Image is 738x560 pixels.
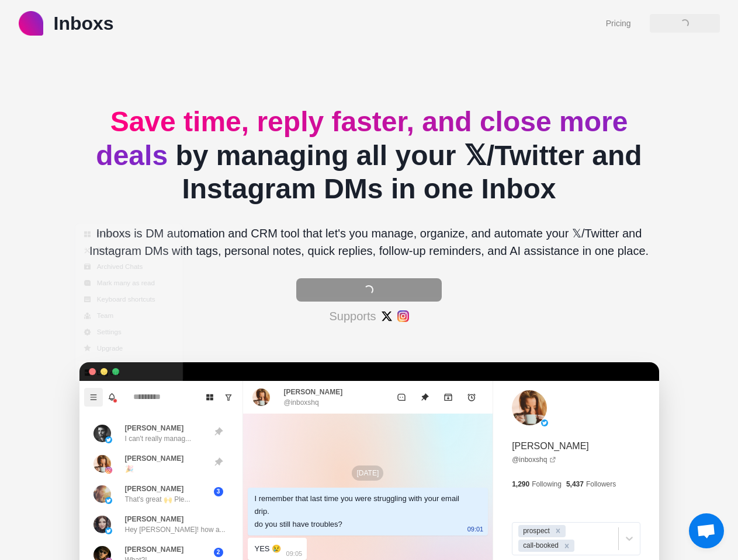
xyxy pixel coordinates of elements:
[390,386,413,409] button: Mark as unread
[519,540,560,552] div: call-booked
[255,542,282,555] div: YES 😢
[219,388,238,407] button: Show unread conversations
[125,544,184,555] p: [PERSON_NAME]
[79,225,659,260] p: Inboxs is DM automation and CRM tool that let's you manage, organize, and automate your 𝕏/Twitter...
[103,388,122,407] button: Notifications
[532,479,562,489] p: Following
[93,425,111,442] img: picture
[19,9,114,37] a: logoInboxs
[19,11,43,36] img: logo
[93,516,111,533] img: picture
[566,479,584,489] p: 5,437
[125,423,184,433] p: [PERSON_NAME]
[93,455,111,473] img: picture
[381,310,393,322] img: #
[467,523,484,535] p: 09:01
[329,307,376,325] p: Supports
[586,479,616,489] p: Followers
[93,485,111,503] img: picture
[125,524,226,535] p: Hey [PERSON_NAME]! how a...
[560,540,573,552] div: Remove call-booked
[125,464,134,474] p: 🎉
[606,17,631,30] a: Pricing
[105,436,112,443] img: picture
[84,388,103,407] button: Menu
[105,527,112,534] img: picture
[397,310,409,322] img: #
[105,467,112,474] img: picture
[352,466,383,481] p: [DATE]
[286,547,303,560] p: 09:05
[689,513,724,548] div: Open chat
[200,388,219,407] button: Board View
[54,9,114,37] p: Inboxs
[255,492,463,531] div: I remember that last time you were struggling with your email drip. do you still have troubles?
[252,388,270,406] img: picture
[125,484,184,494] p: [PERSON_NAME]
[512,439,589,453] p: [PERSON_NAME]
[284,387,343,397] p: [PERSON_NAME]
[96,106,628,171] span: Save time, reply faster, and close more deals
[413,386,436,409] button: Unpin
[512,454,556,465] a: @inboxshq
[460,386,483,409] button: Add reminder
[125,453,184,464] p: [PERSON_NAME]
[79,105,659,206] h2: by managing all your 𝕏/Twitter and Instagram DMs in one Inbox
[214,487,223,496] span: 3
[552,525,564,537] div: Remove prospect
[436,386,460,409] button: Archive
[125,494,190,505] p: That's great 🙌 Ple...
[105,497,112,504] img: picture
[541,419,548,426] img: picture
[519,525,552,537] div: prospect
[512,390,547,425] img: picture
[284,397,319,408] p: @inboxshq
[125,514,184,524] p: [PERSON_NAME]
[125,433,192,444] p: I can't really manag...
[512,479,529,489] p: 1,290
[214,548,223,557] span: 2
